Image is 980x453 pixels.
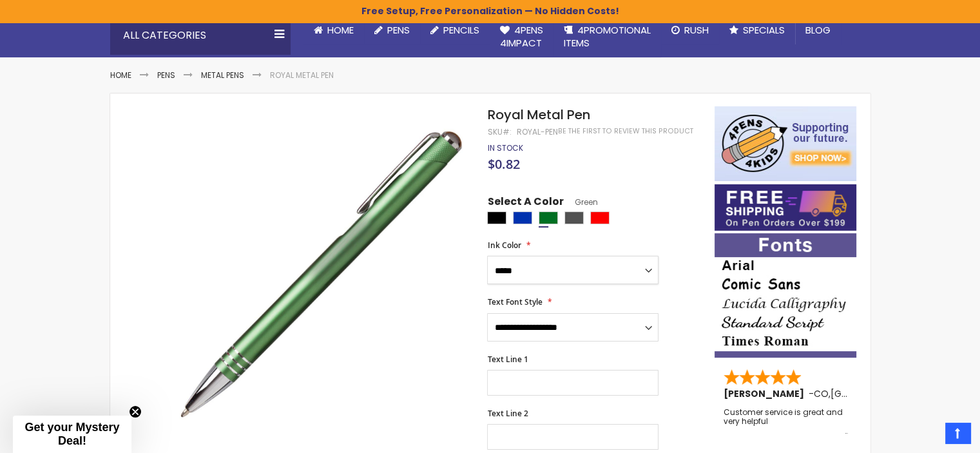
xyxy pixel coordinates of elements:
span: Text Line 2 [487,408,528,419]
span: In stock [487,142,523,153]
div: Black [487,211,506,224]
img: royal_side_green_1.jpg [175,125,470,419]
span: Select A Color [487,195,563,212]
span: Green [563,197,597,207]
a: Pens [157,70,175,81]
div: Gunmetal [564,211,584,224]
a: Specials [719,16,795,44]
li: Royal Metal Pen [270,70,334,81]
img: 4pens 4 kids [715,106,856,181]
span: Home [327,23,354,37]
div: Availability [487,143,523,153]
span: Text Line 1 [487,354,528,365]
span: Pens [387,23,410,37]
span: 4PROMOTIONAL ITEMS [564,23,651,50]
div: Royal-Pen [516,127,557,137]
img: font-personalization-examples [715,233,856,358]
img: Free shipping on orders over $199 [715,184,856,231]
a: Metal Pens [201,70,244,81]
span: Specials [743,23,785,37]
span: Blog [805,23,831,37]
div: All Categories [110,16,291,55]
div: Get your Mystery Deal!Close teaser [13,416,131,453]
a: 4Pens4impact [490,16,553,58]
a: Blog [795,16,841,44]
strong: SKU [487,126,511,137]
a: Home [303,16,364,44]
a: Rush [661,16,719,44]
span: 4Pens 4impact [500,23,543,50]
div: Red [590,211,610,224]
a: Pencils [420,16,490,44]
a: Pens [364,16,420,44]
a: 4PROMOTIONALITEMS [553,16,661,58]
button: Close teaser [129,405,142,418]
span: Royal Metal Pen [487,106,590,124]
div: Green [539,211,558,224]
a: Be the first to review this product [557,126,693,136]
span: Text Font Style [487,296,542,307]
span: Rush [684,23,709,37]
span: Get your Mystery Deal! [24,421,119,447]
a: Home [110,70,131,81]
span: Pencils [443,23,479,37]
div: Blue [513,211,532,224]
span: Ink Color [487,240,521,251]
span: $0.82 [487,155,519,173]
